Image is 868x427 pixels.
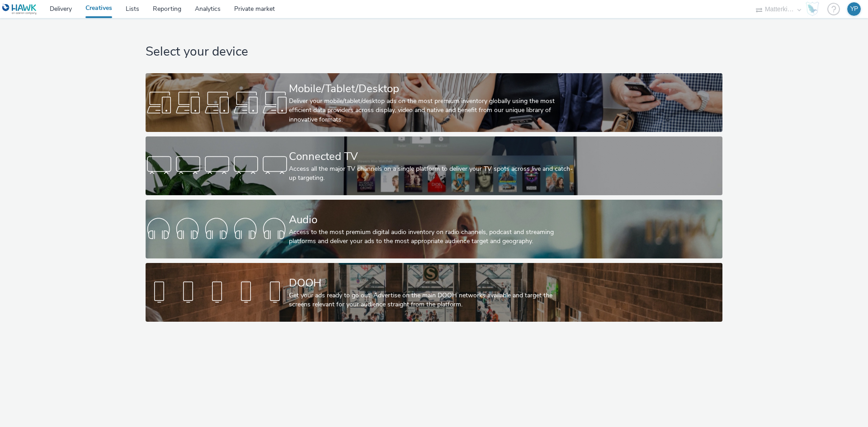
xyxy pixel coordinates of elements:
[289,275,576,291] div: DOOH
[289,212,576,228] div: Audio
[850,2,858,16] div: YP
[806,2,819,16] img: Hawk Academy
[289,81,576,97] div: Mobile/Tablet/Desktop
[289,164,576,183] div: Access all the major TV channels on a single platform to deliver your TV spots across live and ca...
[146,136,722,195] a: Connected TVAccess all the major TV channels on a single platform to deliver your TV spots across...
[146,200,722,258] a: AudioAccess to the most premium digital audio inventory on radio channels, podcast and streaming ...
[146,73,722,132] a: Mobile/Tablet/DesktopDeliver your mobile/tablet/desktop ads on the most premium inventory globall...
[289,97,576,124] div: Deliver your mobile/tablet/desktop ads on the most premium inventory globally using the most effi...
[289,149,576,164] div: Connected TV
[289,228,576,246] div: Access to the most premium digital audio inventory on radio channels, podcast and streaming platf...
[146,263,722,322] a: DOOHGet your ads ready to go out! Advertise on the main DOOH networks available and target the sc...
[146,43,722,61] h1: Select your device
[2,4,37,15] img: undefined Logo
[289,291,576,310] div: Get your ads ready to go out! Advertise on the main DOOH networks available and target the screen...
[806,2,823,16] a: Hawk Academy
